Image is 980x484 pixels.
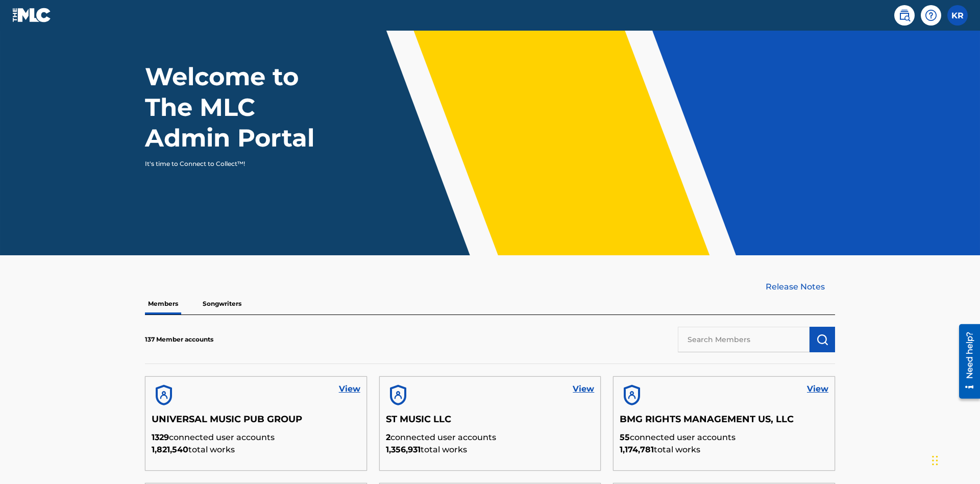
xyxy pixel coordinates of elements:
p: total works [620,444,828,456]
img: Search Works [816,333,828,346]
div: Help [921,5,941,26]
img: account [152,383,176,407]
a: Release Notes [766,281,835,293]
h5: BMG RIGHTS MANAGEMENT US, LLC [620,414,828,431]
p: 137 Member accounts [145,335,213,344]
iframe: Resource Center [951,320,980,404]
h5: UNIVERSAL MUSIC PUB GROUP [152,414,360,431]
a: View [573,383,594,395]
a: View [339,383,360,395]
p: total works [152,444,360,456]
span: 55 [620,432,630,442]
p: connected user accounts [152,431,360,444]
img: account [620,383,644,407]
p: total works [386,444,595,456]
span: 2 [386,432,390,442]
img: account [386,383,410,407]
h1: Welcome to The MLC Admin Portal [145,61,336,153]
h5: ST MUSIC LLC [386,414,595,431]
p: Songwriters [200,293,244,314]
p: connected user accounts [386,431,595,444]
div: Drag [932,445,938,476]
span: 1329 [152,432,169,442]
span: 1,174,781 [620,445,654,454]
img: MLC Logo [12,8,52,22]
div: User Menu [947,5,968,26]
span: 1,356,931 [386,445,421,454]
img: help [925,9,937,21]
p: It's time to Connect to Collect™! [145,159,322,168]
iframe: Chat Widget [929,435,980,484]
span: 1,821,540 [152,445,188,454]
a: View [807,383,828,395]
a: Public Search [894,5,915,26]
img: search [898,9,911,21]
input: Search Members [678,327,810,352]
p: Members [145,293,181,314]
p: connected user accounts [620,431,828,444]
